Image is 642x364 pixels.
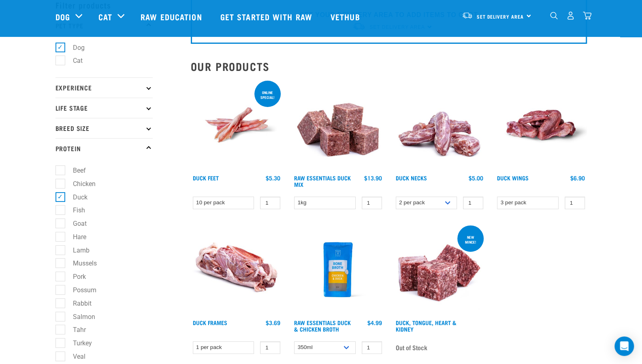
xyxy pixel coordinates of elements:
label: Fish [60,205,88,215]
img: Pile Of Duck Necks For Pets [394,79,486,171]
label: Possum [60,285,100,295]
label: Chicken [60,179,99,189]
img: 1124 Lamb Chicken Heart Mix 01 [394,224,486,316]
label: Salmon [60,312,98,322]
div: $5.30 [266,175,280,181]
img: ?1041 RE Lamb Mix 01 [292,79,384,171]
a: Cat [98,11,112,23]
a: Raw Education [132,0,212,33]
div: $13.90 [364,175,382,181]
div: ONLINE SPECIAL! [254,86,281,103]
img: user.png [566,11,575,20]
label: Pork [60,272,89,282]
p: Protein [55,138,153,158]
label: Veal [60,351,89,362]
input: 1 [362,197,382,209]
p: Breed Size [55,118,153,138]
label: Dog [60,43,88,53]
img: van-moving.png [462,12,473,19]
a: Raw Essentials Duck & Chicken Broth [294,321,351,330]
a: Duck Frames [193,321,227,324]
input: 1 [463,197,483,209]
img: home-icon@2x.png [583,11,591,20]
div: $6.90 [570,175,585,181]
input: 1 [260,197,280,209]
label: Tahr [60,325,89,335]
a: Vethub [322,0,370,33]
a: Duck Necks [396,176,427,179]
a: Dog [55,11,70,23]
label: Cat [60,56,86,66]
a: Duck Feet [193,176,219,179]
label: Mussels [60,258,100,268]
a: Duck Wings [497,176,529,179]
img: Raw Essentials Duck Wings Raw Meaty Bones For Pets [495,79,587,171]
a: Get started with Raw [212,0,322,33]
a: Duck, Tongue, Heart & Kidney [396,321,456,330]
div: new mince! [457,231,484,248]
div: Open Intercom Messenger [614,336,634,356]
a: Raw Essentials Duck Mix [294,176,351,186]
span: Set Delivery Area [477,15,524,18]
div: $4.99 [367,319,382,326]
input: 1 [362,341,382,354]
input: 1 [260,341,280,354]
img: Whole Duck Frame [191,224,283,316]
label: Goat [60,218,90,229]
img: home-icon-1@2x.png [550,12,558,19]
label: Lamb [60,245,93,255]
label: Duck [60,192,91,202]
span: Out of Stock [396,341,427,353]
label: Turkey [60,338,95,348]
label: Beef [60,165,89,176]
h2: Our Products [191,60,587,73]
div: $3.69 [266,319,280,326]
p: Experience [55,77,153,98]
p: Life Stage [55,98,153,118]
img: Raw Essentials Duck Feet Raw Meaty Bones For Dogs [191,79,283,171]
div: $5.00 [469,175,483,181]
input: 1 [565,197,585,209]
label: Rabbit [60,298,95,308]
img: RE Product Shoot 2023 Nov8793 1 [292,224,384,316]
label: Hare [60,232,90,242]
